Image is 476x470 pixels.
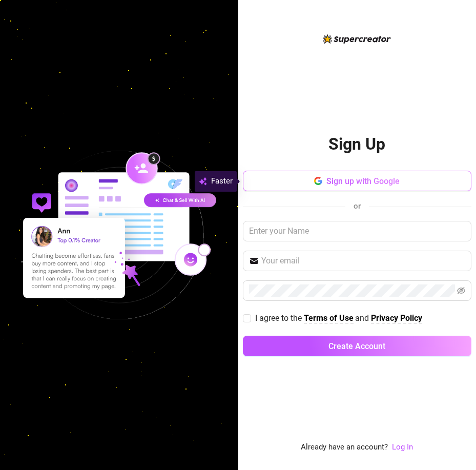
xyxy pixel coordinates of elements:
span: Sign up with Google [326,176,400,186]
h2: Sign Up [328,134,385,155]
span: or [354,201,361,211]
a: Log In [392,441,413,454]
span: Faster [211,175,233,188]
img: svg%3e [199,175,207,188]
a: Terms of Use [304,313,354,324]
span: Create Account [328,341,385,351]
span: Already have an account? [301,441,388,454]
button: Create Account [243,336,471,356]
strong: Privacy Policy [371,313,422,323]
input: Your email [261,255,465,267]
span: and [355,313,371,323]
span: I agree to the [255,313,304,323]
span: eye-invisible [457,287,465,295]
strong: Terms of Use [304,313,354,323]
button: Sign up with Google [243,171,471,191]
a: Privacy Policy [371,313,422,324]
img: logo-BBDzfeDw.svg [323,34,391,44]
input: Enter your Name [243,221,471,241]
a: Log In [392,442,413,452]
